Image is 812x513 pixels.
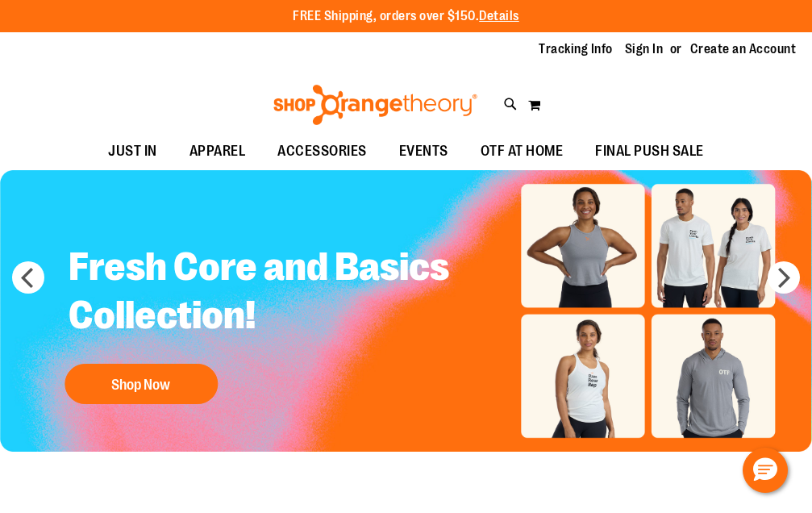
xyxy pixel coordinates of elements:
[479,9,519,23] a: Details
[12,261,44,294] button: prev
[293,7,519,26] p: FREE Shipping, orders over $150.
[595,133,704,169] span: FINAL PUSH SALE
[743,448,788,493] button: Hello, have a question? Let’s chat.
[625,40,664,58] a: Sign In
[768,261,800,294] button: next
[690,40,797,58] a: Create an Account
[579,133,720,170] a: FINAL PUSH SALE
[399,133,448,169] span: EVENTS
[539,40,613,58] a: Tracking Info
[56,231,486,356] h2: Fresh Core and Basics Collection!
[261,133,383,170] a: ACCESSORIES
[383,133,464,170] a: EVENTS
[277,133,367,169] span: ACCESSORIES
[108,133,157,169] span: JUST IN
[92,133,173,170] a: JUST IN
[189,133,246,169] span: APPAREL
[271,85,480,125] img: Shop Orangetheory
[481,133,564,169] span: OTF AT HOME
[65,364,218,404] button: Shop Now
[464,133,580,170] a: OTF AT HOME
[173,133,262,170] a: APPAREL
